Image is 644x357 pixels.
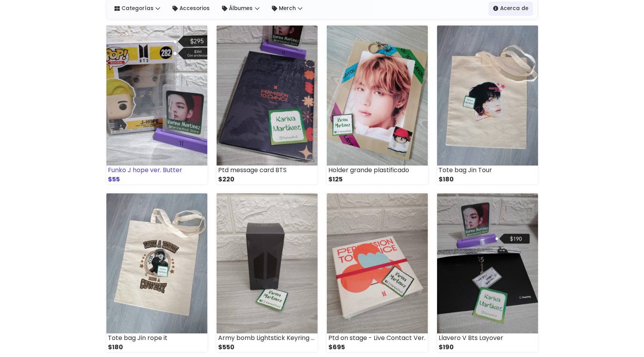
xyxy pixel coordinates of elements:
[437,343,538,352] div: $190
[327,193,428,352] a: Ptd on stage - Live Contact Ver. $695
[217,343,318,352] div: $550
[217,193,318,333] img: small_1756854932658.jpeg
[106,166,207,175] div: Funko J hope ver. Butter
[217,166,318,175] div: Ptd message card BTS
[106,175,207,184] div: $55
[217,2,264,15] a: Álbumes
[217,333,318,343] div: Army bomb Lightstick Keyring SE
[327,26,428,166] img: small_1756856012177.jpeg
[217,193,318,352] a: Army bomb Lightstick Keyring SE $550
[106,193,207,352] a: Tote bag Jin rope it $180
[327,343,428,352] div: $695
[437,333,538,343] div: Llavero V Bts Layover
[327,26,428,184] a: Holder grande plastificado $125
[489,2,533,15] a: Acerca de
[327,175,428,184] div: $125
[168,2,214,15] a: Accesorios
[437,26,538,166] img: small_1756855787133.jpeg
[106,333,207,343] div: Tote bag Jin rope it
[110,2,165,15] a: Categorías
[437,26,538,184] a: Tote bag Jin Tour $180
[217,175,318,184] div: $220
[437,166,538,175] div: Tote bag Jin Tour
[106,26,207,184] a: Funko J hope ver. Butter $55
[106,343,207,352] div: $180
[217,26,318,166] img: small_1756856060916.jpeg
[437,193,538,352] a: Llavero V Bts Layover $190
[327,333,428,343] div: Ptd on stage - Live Contact Ver.
[437,175,538,184] div: $180
[327,166,428,175] div: Holder grande plastificado
[267,2,307,15] a: Merch
[327,193,428,333] img: small_1756854729681.jpeg
[106,193,207,333] img: small_1756855706149.jpeg
[106,26,207,166] img: small_1756856264514.jpeg
[217,26,318,184] a: Ptd message card BTS $220
[437,193,538,333] img: small_1752872097995.jpeg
